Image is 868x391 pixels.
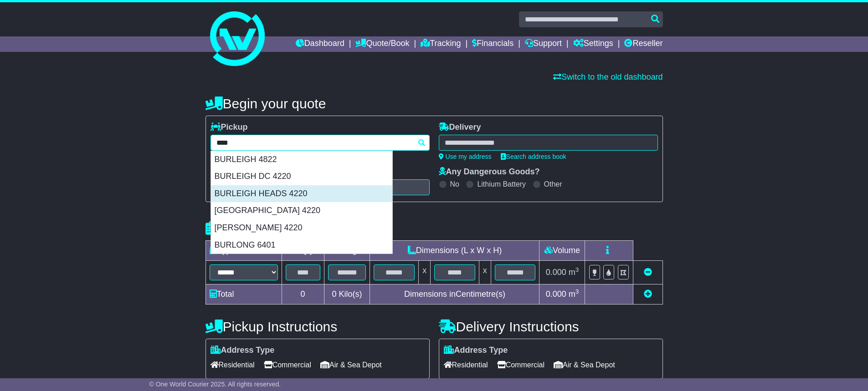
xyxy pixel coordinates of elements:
span: m [569,268,579,277]
a: Financials [472,36,514,52]
span: © One World Courier 2025. All rights reserved. [149,381,281,388]
h4: Delivery Instructions [439,319,663,334]
sup: 3 [575,288,579,295]
a: Support [525,36,562,52]
td: Volume [539,241,585,261]
div: BURLEIGH HEADS 4220 [211,185,392,203]
label: Delivery [439,122,481,132]
td: x [419,261,431,284]
span: Residential [211,358,255,372]
td: Dimensions (L x W x H) [370,241,539,261]
span: Commercial [497,358,544,372]
td: x [479,261,491,284]
a: Dashboard [296,36,344,52]
span: m [569,289,579,299]
label: Any Dangerous Goods? [439,167,540,177]
div: [GEOGRAPHIC_DATA] 4220 [211,202,392,219]
a: Reseller [624,36,663,52]
span: Residential [444,358,488,372]
label: Lithium Battery [477,180,526,188]
td: Type [205,241,282,261]
td: 0 [282,284,324,305]
div: BURLEIGH 4822 [211,151,392,168]
div: BURLEIGH DC 4220 [211,168,392,185]
a: Use my address [439,153,492,160]
a: Add new item [644,289,652,299]
label: Address Type [444,345,508,355]
label: Address Type [211,345,275,355]
h4: Package details | [205,221,320,236]
a: Switch to the old dashboard [553,72,663,81]
span: Air & Sea Depot [320,358,382,372]
typeahead: Please provide city [211,135,430,151]
sup: 3 [575,266,579,273]
label: Other [544,180,562,188]
a: Tracking [421,36,461,52]
span: Commercial [264,358,311,372]
a: Quote/Book [355,36,409,52]
span: Air & Sea Depot [554,358,615,372]
h4: Pickup Instructions [205,319,430,334]
div: BURLONG 6401 [211,237,392,254]
label: Pickup [211,122,248,132]
span: 0.000 [546,268,566,277]
h4: Begin your quote [205,96,663,111]
label: No [450,180,459,188]
div: [PERSON_NAME] 4220 [211,219,392,237]
a: Remove this item [644,268,652,277]
span: 0 [332,289,336,299]
a: Search address book [501,153,566,160]
span: 0.000 [546,289,566,299]
a: Settings [573,36,613,52]
td: Dimensions in Centimetre(s) [370,284,539,305]
td: Kilo(s) [324,284,370,305]
td: Total [205,284,282,305]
